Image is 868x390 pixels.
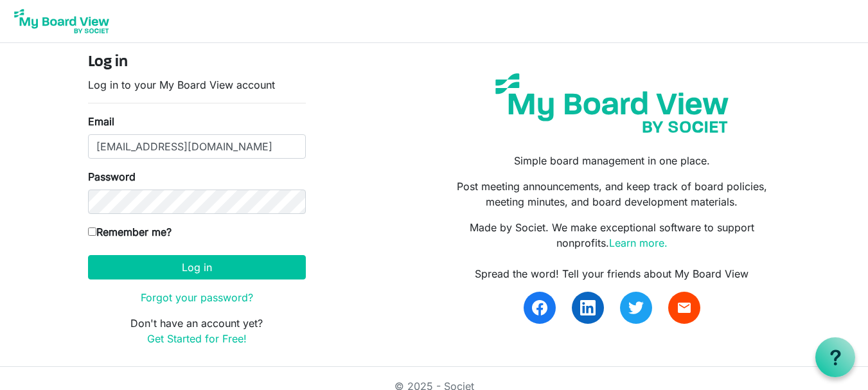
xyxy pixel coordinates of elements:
[443,220,780,251] p: Made by Societ. We make exceptional software to support nonprofits.
[628,300,644,315] img: twitter.svg
[88,77,306,93] p: Log in to your My Board View account
[147,332,247,345] a: Get Started for Free!
[486,64,738,143] img: my-board-view-societ.svg
[88,224,172,240] label: Remember me?
[88,169,136,184] label: Password
[88,114,114,129] label: Email
[443,153,780,168] p: Simple board management in one place.
[443,266,780,281] div: Spread the word! Tell your friends about My Board View
[532,300,547,315] img: facebook.svg
[609,236,668,249] a: Learn more.
[88,227,96,236] input: Remember me?
[580,300,596,315] img: linkedin.svg
[10,5,113,37] img: My Board View Logo
[443,179,780,209] p: Post meeting announcements, and keep track of board policies, meeting minutes, and board developm...
[141,291,253,304] a: Forgot your password?
[88,315,306,346] p: Don't have an account yet?
[668,292,700,324] a: email
[88,53,306,72] h4: Log in
[88,255,306,279] button: Log in
[677,300,692,315] span: email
